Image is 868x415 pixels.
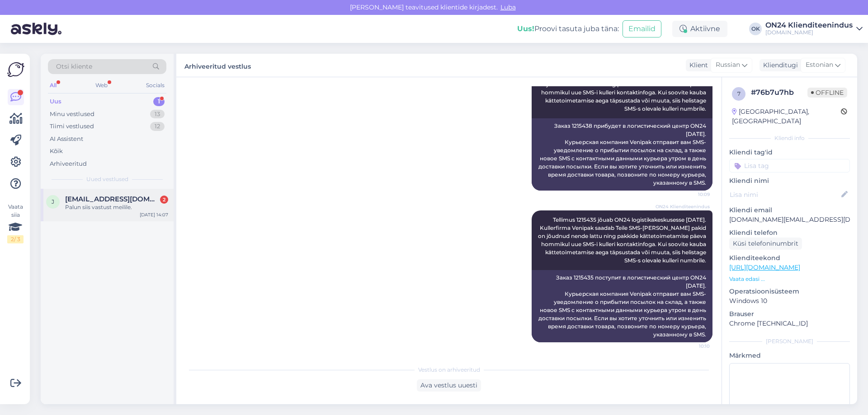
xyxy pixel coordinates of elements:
[737,90,741,97] span: 7
[729,351,850,360] p: Märkmed
[806,60,833,70] span: Estonian
[52,198,54,205] span: j
[729,205,850,215] p: Kliendi email
[160,196,168,204] div: 2
[729,134,850,142] div: Kliendi info
[532,270,712,342] div: Заказ 1215435 поступит в логистический центр ON24 [DATE]. Курьерская компания Venipak отправит ва...
[94,79,109,91] div: Web
[50,97,61,106] div: Uus
[676,191,710,198] span: 10:09
[48,79,58,91] div: All
[672,21,727,37] div: Aktiivne
[729,176,850,186] p: Kliendi nimi
[686,61,708,70] div: Klient
[498,3,519,11] span: Luba
[517,23,619,34] div: Proovi tasuta juba täna:
[7,235,24,243] div: 2 / 3
[532,118,712,191] div: Заказ 1215438 прибудет в логистический центр ON24 [DATE]. Курьерская компания Venipak отправит ва...
[50,147,63,156] div: Kõik
[729,148,850,157] p: Kliendi tag'id
[153,97,165,106] div: 1
[729,253,850,263] p: Klienditeekond
[765,29,853,36] div: [DOMAIN_NAME]
[50,135,83,144] div: AI Assistent
[729,296,850,306] p: Windows 10
[656,203,710,210] span: ON24 Klienditeenindus
[729,275,850,283] p: Vaata edasi ...
[50,159,87,168] div: Arhiveeritud
[807,88,847,98] span: Offline
[7,203,24,243] div: Vaata siia
[50,122,94,131] div: Tiimi vestlused
[56,62,92,71] span: Otsi kliente
[765,22,853,29] div: ON24 Klienditeenindus
[676,343,710,350] span: 10:10
[751,87,807,98] div: # 76b7u7hb
[729,159,850,173] input: Lisa tag
[765,22,863,36] a: ON24 Klienditeenindus[DOMAIN_NAME]
[150,110,165,119] div: 13
[729,287,850,296] p: Operatsioonisüsteem
[729,263,800,271] a: [URL][DOMAIN_NAME]
[716,60,740,70] span: Russian
[7,61,24,78] img: Askly Logo
[50,110,94,119] div: Minu vestlused
[759,61,798,70] div: Klienditugi
[729,228,850,238] p: Kliendi telefon
[729,215,850,224] p: [DOMAIN_NAME][EMAIL_ADDRESS][DOMAIN_NAME]
[65,203,168,211] div: Palun siis vastust meilile.
[730,190,840,200] input: Lisa nimi
[538,216,708,264] span: Tellimus 1215435 jõuab ON24 logistikakeskusesse [DATE]. Kullerfirma Venipak saadab Teile SMS-[PER...
[144,79,166,91] div: Socials
[749,23,762,35] div: OK
[417,379,481,392] div: Ava vestlus uuesti
[517,24,534,33] b: Uus!
[86,175,128,183] span: Uued vestlused
[729,309,850,319] p: Brauser
[418,366,480,374] span: Vestlus on arhiveeritud
[732,107,841,126] div: [GEOGRAPHIC_DATA], [GEOGRAPHIC_DATA]
[150,122,165,131] div: 12
[729,238,802,250] div: Küsi telefoninumbrit
[729,319,850,328] p: Chrome [TECHNICAL_ID]
[140,211,168,218] div: [DATE] 14:07
[184,59,251,71] label: Arhiveeritud vestlus
[623,20,661,37] button: Emailid
[729,337,850,345] div: [PERSON_NAME]
[65,195,159,203] span: joalaalis@gmail.com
